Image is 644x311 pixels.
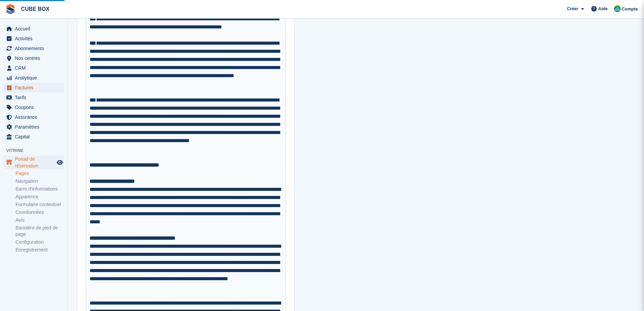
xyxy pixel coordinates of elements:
img: stora-icon-8386f47178a22dfd0bd8f6a31ec36ba5ce8667c1dd55bd0f319d3a0aa187defe.svg [5,4,16,14]
span: Compte [622,6,638,13]
span: Capital [15,132,55,141]
span: Coupons [15,103,55,112]
a: Apparence [16,194,64,200]
a: Formulaire contextuel [16,201,64,208]
a: menu [3,34,64,43]
span: Factures [15,83,55,92]
span: CRM [15,63,55,73]
a: Coordonnées [16,209,64,216]
span: Créer [567,5,578,12]
a: Avis [16,217,64,223]
a: menu [3,24,64,34]
span: Abonnements [15,44,55,53]
span: Paramètres [15,122,55,132]
span: Aide [598,5,607,12]
span: Vitrine [6,147,67,154]
a: Pages [16,170,64,177]
span: Analytique [15,73,55,83]
span: Nos centres [15,53,55,63]
a: menu [3,53,64,63]
a: Bannière de pied de page [16,225,64,238]
a: Configuration [16,239,64,245]
a: menu [3,132,64,141]
a: menu [3,83,64,92]
a: menu [3,44,64,53]
span: Portail de réservation [15,156,55,169]
a: Barre d'informations [16,186,64,192]
span: Accueil [15,24,55,34]
span: Assurance [15,112,55,122]
a: menu [3,63,64,73]
a: menu [3,122,64,132]
a: Boutique d'aperçu [56,158,64,166]
a: CUBE BOX [18,3,52,15]
a: Enregistrement [16,247,64,253]
span: Tarifs [15,93,55,102]
a: menu [3,112,64,122]
a: menu [3,93,64,102]
a: Navigation [16,178,64,184]
a: menu [3,103,64,112]
img: Cube Box [614,5,621,12]
a: menu [3,73,64,83]
span: Activités [15,34,55,43]
a: menu [3,156,64,169]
